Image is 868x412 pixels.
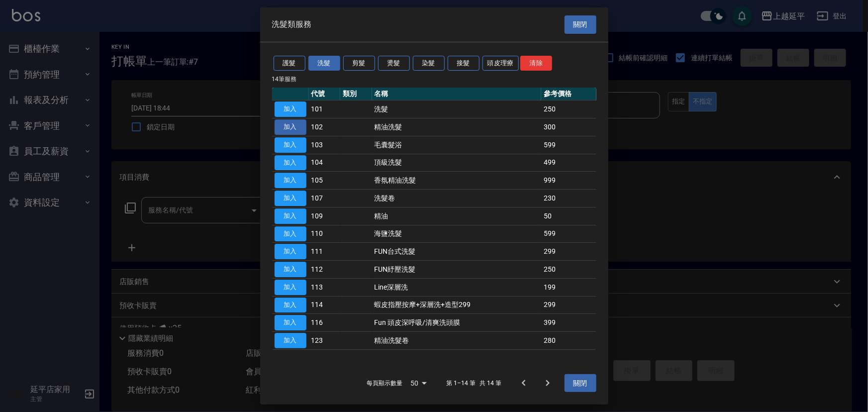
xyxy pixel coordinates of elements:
[413,56,445,71] button: 染髮
[275,226,306,242] button: 加入
[275,298,306,313] button: 加入
[308,56,340,71] button: 洗髮
[372,296,542,314] td: 蝦皮指壓按摩+深層洗+造型299
[275,333,306,348] button: 加入
[275,173,306,188] button: 加入
[309,314,341,332] td: 116
[406,370,430,397] div: 50
[372,207,542,225] td: 精油
[541,190,596,207] td: 230
[275,315,306,330] button: 加入
[372,118,542,136] td: 精油洗髮
[446,379,501,388] p: 第 1–14 筆 共 14 筆
[367,379,402,388] p: 每頁顯示數量
[482,56,519,71] button: 頭皮理療
[309,101,341,118] td: 101
[275,155,306,171] button: 加入
[309,261,341,279] td: 112
[372,154,542,172] td: 頂級洗髮
[309,207,341,225] td: 109
[275,191,306,206] button: 加入
[541,136,596,154] td: 599
[541,332,596,350] td: 280
[275,137,306,153] button: 加入
[541,261,596,279] td: 250
[541,296,596,314] td: 299
[309,118,341,136] td: 102
[541,243,596,261] td: 299
[541,88,596,101] th: 參考價格
[541,314,596,332] td: 399
[541,101,596,118] td: 250
[309,136,341,154] td: 103
[372,101,542,118] td: 洗髮
[372,136,542,154] td: 毛囊髮浴
[309,190,341,207] td: 107
[372,225,542,243] td: 海鹽洗髮
[309,278,341,296] td: 113
[541,154,596,172] td: 499
[309,88,341,101] th: 代號
[275,262,306,277] button: 加入
[541,225,596,243] td: 599
[372,172,542,190] td: 香氛精油洗髮
[275,208,306,224] button: 加入
[275,244,306,259] button: 加入
[309,154,341,172] td: 104
[372,88,542,101] th: 名稱
[343,56,375,71] button: 剪髮
[541,278,596,296] td: 199
[520,56,552,71] button: 清除
[275,102,306,117] button: 加入
[309,225,341,243] td: 110
[272,19,312,29] span: 洗髮類服務
[565,374,596,393] button: 關閉
[448,56,480,71] button: 接髮
[372,332,542,350] td: 精油洗髮卷
[372,190,542,207] td: 洗髮卷
[372,261,542,279] td: FUN紓壓洗髮
[274,56,305,71] button: 護髮
[541,172,596,190] td: 999
[565,15,596,34] button: 關閉
[541,118,596,136] td: 300
[378,56,410,71] button: 燙髮
[372,278,542,296] td: Line深層洗
[541,207,596,225] td: 50
[272,75,596,84] p: 14 筆服務
[309,243,341,261] td: 111
[275,119,306,135] button: 加入
[275,280,306,295] button: 加入
[309,332,341,350] td: 123
[340,88,372,101] th: 類別
[309,172,341,190] td: 105
[309,296,341,314] td: 114
[372,314,542,332] td: Fun 頭皮深呼吸/清爽洗頭膜
[372,243,542,261] td: FUN台式洗髮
